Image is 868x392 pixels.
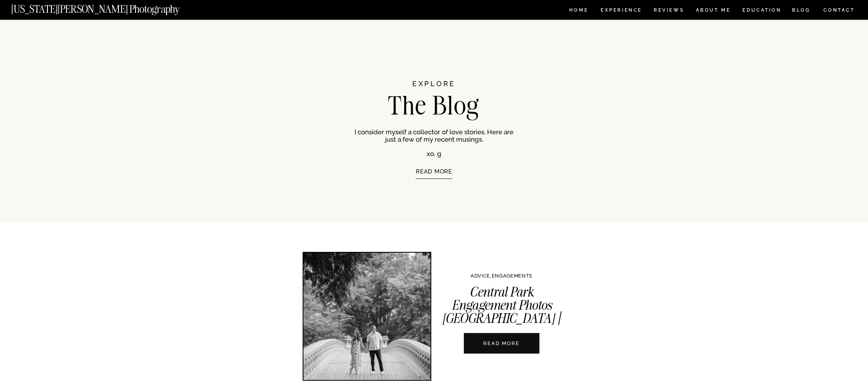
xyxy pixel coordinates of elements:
[367,80,501,95] h2: EXPLORE
[492,273,532,279] a: ENGAGEMENTS
[458,340,544,347] a: READ MORE
[368,168,500,196] a: READ MORE
[442,283,561,340] a: Central Park Engagement Photos [GEOGRAPHIC_DATA] | A Complete Guide
[464,333,539,354] a: Central Park Engagement Photos NYC | A Complete Guide
[654,8,683,14] a: REVIEWS
[823,6,855,14] a: CONTACT
[696,8,731,14] a: ABOUT ME
[428,273,575,278] p: ,
[11,4,206,10] a: [US_STATE][PERSON_NAME] Photography
[601,8,641,14] a: Experience
[470,273,490,279] a: ADVICE
[742,8,782,14] a: EDUCATION
[792,8,811,14] a: BLOG
[303,253,431,380] a: Central Park Engagement Photos NYC | A Complete Guide
[345,93,523,116] h1: The Blog
[568,8,590,14] a: HOME
[355,128,513,156] p: I consider myself a collector of love stories. Here are just a few of my recent musings. xo, g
